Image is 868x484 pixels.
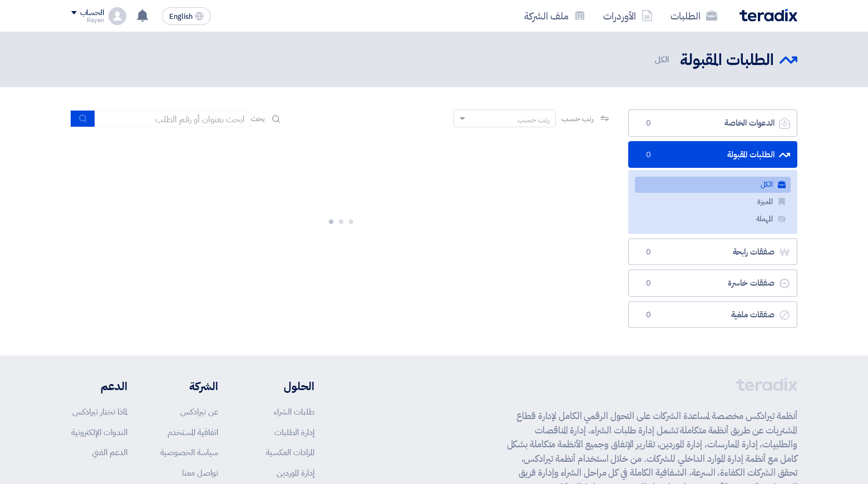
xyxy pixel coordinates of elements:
[162,7,211,25] button: English
[561,113,593,124] span: رتب حسب
[642,278,655,289] span: 0
[655,53,671,66] span: الكل
[635,194,791,210] a: المميزة
[274,406,314,418] a: طلبات الشراء
[628,109,797,137] a: الدعوات الخاصة0
[71,17,104,23] div: Rayan
[72,406,127,418] a: لماذا تختار تيرادكس
[739,9,797,22] img: Teradix logo
[251,378,314,395] li: الحلول
[515,3,594,29] a: ملف الشركة
[642,118,655,129] span: 0
[160,378,218,395] li: الشركة
[628,141,797,168] a: الطلبات المقبولة0
[169,13,193,21] span: English
[167,426,218,438] a: اتفاقية المستخدم
[628,270,797,297] a: صفقات خاسرة0
[517,114,550,126] div: رتب حسب
[635,177,791,193] a: الكل
[635,211,791,227] a: المهملة
[680,49,774,71] h2: الطلبات المقبولة
[180,406,218,418] a: عن تيرادكس
[80,8,104,18] div: الحساب
[251,113,265,124] span: بحث
[160,446,218,458] a: سياسة الخصوصية
[628,301,797,328] a: صفقات ملغية0
[71,426,127,438] a: الندوات الإلكترونية
[628,238,797,266] a: صفقات رابحة0
[71,378,127,395] li: الدعم
[108,7,126,25] img: profile_test.png
[95,111,251,127] input: ابحث بعنوان أو رقم الطلب
[594,3,662,29] a: الأوردرات
[92,446,127,458] a: الدعم الفني
[277,467,314,479] a: إدارة الموردين
[662,3,726,29] a: الطلبات
[642,247,655,258] span: 0
[274,426,314,438] a: إدارة الطلبات
[266,446,314,458] a: المزادات العكسية
[642,149,655,161] span: 0
[642,310,655,321] span: 0
[182,467,218,479] a: تواصل معنا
